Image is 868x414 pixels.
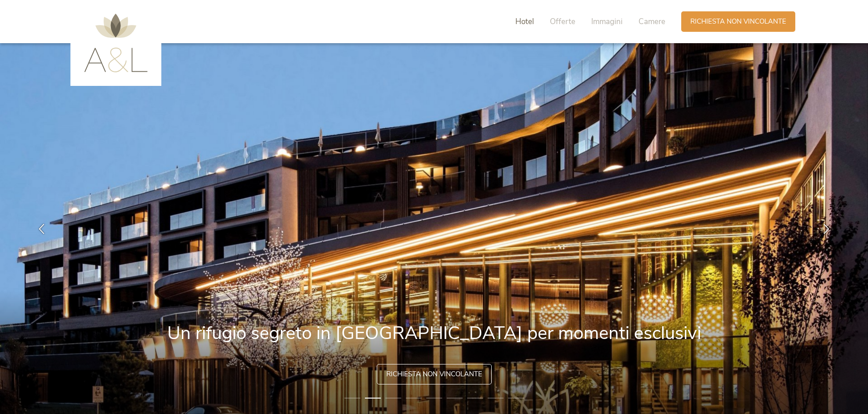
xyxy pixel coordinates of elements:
span: Offerte [550,16,575,27]
span: Richiesta non vincolante [690,17,786,26]
span: Richiesta non vincolante [386,369,482,379]
img: AMONTI & LUNARIS Wellnessresort [84,14,148,72]
span: Camere [639,16,665,27]
span: Immagini [591,16,623,27]
span: Hotel [515,16,534,27]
